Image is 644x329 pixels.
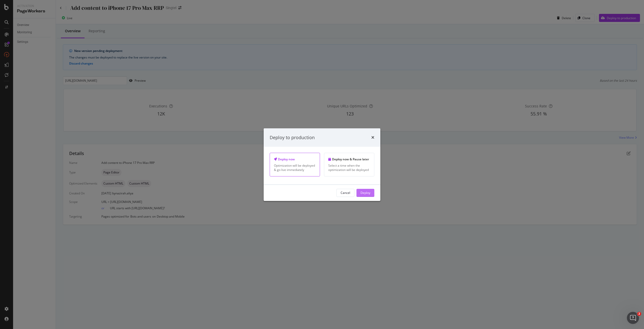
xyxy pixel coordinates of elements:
[627,312,639,324] iframe: Intercom live chat
[274,163,316,172] div: Optimization will be deployed & go live immediately
[637,312,641,316] span: 2
[274,157,316,161] div: Deploy now
[371,134,374,141] div: times
[360,191,370,195] div: Deploy
[264,128,380,201] div: modal
[270,134,315,141] div: Deploy to production
[341,191,350,195] div: Cancel
[328,163,370,172] div: Select a time when the optimization will be deployed
[336,189,354,197] button: Cancel
[356,189,374,197] button: Deploy
[328,157,370,161] div: Deploy now & Pause later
